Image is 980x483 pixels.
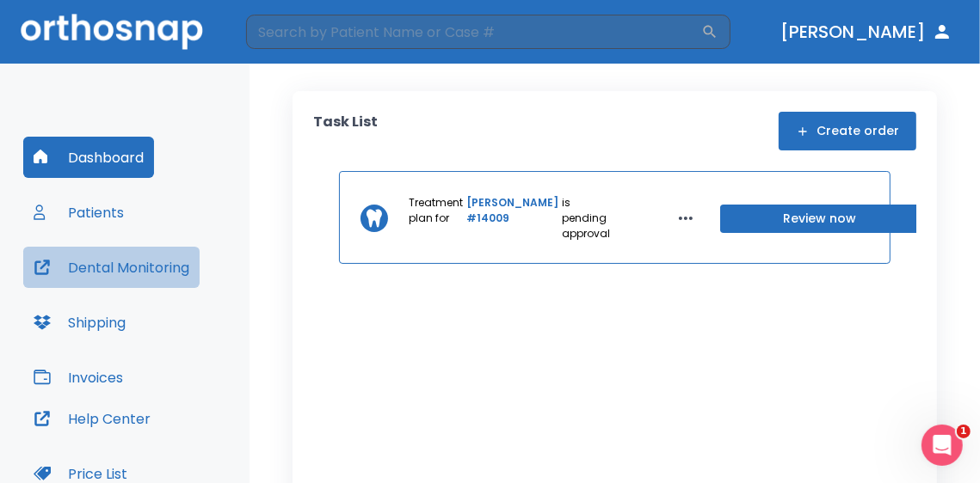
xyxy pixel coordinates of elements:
button: Dashboard [23,137,154,178]
span: 1 [957,425,971,438]
a: [PERSON_NAME] #14009 [466,195,558,241]
p: is pending approval [562,195,610,241]
button: Patients [23,192,134,233]
input: Search by Patient Name or Case # [246,15,701,49]
p: Treatment plan for [409,195,463,241]
button: Help Center [23,398,161,439]
p: Task List [313,112,378,150]
img: Orthosnap [21,14,203,49]
button: Create order [779,112,916,150]
button: Shipping [23,302,136,343]
iframe: Intercom live chat [921,425,963,466]
button: Review now [720,205,920,233]
button: Invoices [23,357,133,398]
button: Dental Monitoring [23,247,200,288]
button: [PERSON_NAME] [774,16,959,47]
